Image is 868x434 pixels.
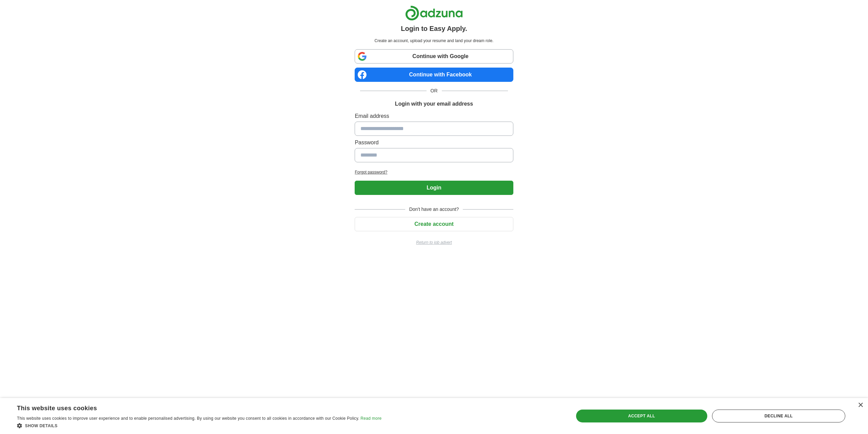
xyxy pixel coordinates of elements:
label: Email address [355,112,513,120]
a: Create account [355,221,513,227]
div: Decline all [712,410,845,422]
span: Show details [25,423,58,428]
span: Don't have an account? [405,206,463,213]
p: Create an account, upload your resume and land your dream role. [356,38,512,44]
label: Password [355,139,513,147]
button: Create account [355,217,513,231]
button: Login [355,181,513,195]
div: Accept all [576,410,707,422]
div: Show details [17,422,381,429]
h1: Login with your email address [395,100,473,108]
div: Close [858,403,863,408]
div: This website uses cookies [17,402,364,412]
span: This website uses cookies to improve user experience and to enable personalised advertising. By u... [17,416,359,421]
a: Continue with Google [355,49,513,64]
h1: Login to Easy Apply. [401,23,467,34]
span: OR [427,87,442,94]
img: Adzuna logo [405,5,463,21]
a: Read more, opens a new window [360,416,381,421]
a: Forgot password? [355,169,513,175]
a: Continue with Facebook [355,68,513,82]
a: Return to job advert [355,239,513,246]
